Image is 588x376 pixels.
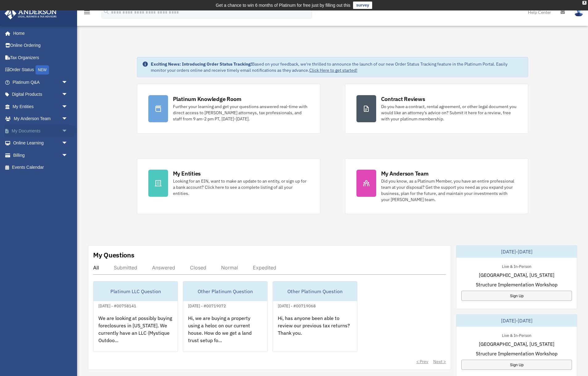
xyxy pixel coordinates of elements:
[183,281,267,301] div: Other Platinum Question
[461,360,572,370] a: Sign Up
[35,65,49,75] div: NEW
[381,95,425,103] div: Contract Reviews
[353,2,372,9] a: survey
[4,64,77,76] a: Order StatusNEW
[183,309,267,358] div: Hi, we are buying a property using a heloc on our current house. How do we get a land trust setup...
[456,314,577,327] div: [DATE]-[DATE]
[93,281,178,352] a: Platinum LLC Question[DATE] - #00758141We are looking at possibly buying foreclosures in [US_STAT...
[497,263,536,269] div: Live & In-Person
[345,158,528,214] a: My Anderson Team Did you know, as a Platinum Member, you have an entire professional team at your...
[273,281,357,352] a: Other Platinum Question[DATE] - #00719068Hi, has anyone been able to review our previous tax retu...
[4,27,74,39] a: Home
[273,302,321,309] div: [DATE] - #00719068
[93,250,134,260] div: My Questions
[183,302,231,309] div: [DATE] - #00719072
[4,149,77,161] a: Billingarrow_drop_down
[151,61,523,73] div: Based on your feedback, we're thrilled to announce the launch of our new Order Status Tracking fe...
[381,103,517,122] div: Do you have a contract, rental agreement, or other legal document you would like an attorney's ad...
[497,332,536,338] div: Live & In-Person
[114,265,137,271] div: Submitted
[83,9,91,16] i: menu
[456,245,577,258] div: [DATE]-[DATE]
[574,8,583,17] img: User Pic
[62,100,74,113] span: arrow_drop_down
[151,61,252,67] strong: Exciting News: Introducing Order Status Tracking!
[476,350,557,357] span: Structure Implementation Workshop
[173,170,201,177] div: My Entities
[4,76,77,88] a: Platinum Q&Aarrow_drop_down
[62,76,74,89] span: arrow_drop_down
[461,291,572,301] a: Sign Up
[62,137,74,150] span: arrow_drop_down
[93,309,178,358] div: We are looking at possibly buying foreclosures in [US_STATE]. We currently have an LLC (Mystique ...
[273,281,357,301] div: Other Platinum Question
[582,1,586,5] div: close
[83,11,91,16] a: menu
[4,39,77,52] a: Online Ordering
[93,265,99,271] div: All
[4,125,77,137] a: My Documentsarrow_drop_down
[103,8,110,15] i: search
[93,302,141,309] div: [DATE] - #00758141
[62,88,74,101] span: arrow_drop_down
[62,113,74,125] span: arrow_drop_down
[221,265,238,271] div: Normal
[4,137,77,149] a: Online Learningarrow_drop_down
[216,2,351,9] div: Get a chance to win 6 months of Platinum for free just by filling out this
[381,170,429,177] div: My Anderson Team
[4,161,77,174] a: Events Calendar
[479,271,554,279] span: [GEOGRAPHIC_DATA], [US_STATE]
[253,265,276,271] div: Expedited
[4,113,77,125] a: My Anderson Teamarrow_drop_down
[62,149,74,162] span: arrow_drop_down
[62,125,74,137] span: arrow_drop_down
[137,158,320,214] a: My Entities Looking for an EIN, want to make an update to an entity, or sign up for a bank accoun...
[173,95,241,103] div: Platinum Knowledge Room
[190,265,206,271] div: Closed
[4,51,77,64] a: Tax Organizers
[183,281,268,352] a: Other Platinum Question[DATE] - #00719072Hi, we are buying a property using a heloc on our curren...
[381,178,517,203] div: Did you know, as a Platinum Member, you have an entire professional team at your disposal? Get th...
[273,309,357,358] div: Hi, has anyone been able to review our previous tax returns? Thank you.
[345,84,528,134] a: Contract Reviews Do you have a contract, rental agreement, or other legal document you would like...
[173,103,309,122] div: Further your learning and get your questions answered real-time with direct access to [PERSON_NAM...
[152,265,175,271] div: Answered
[137,84,320,134] a: Platinum Knowledge Room Further your learning and get your questions answered real-time with dire...
[3,7,59,19] img: Anderson Advisors Platinum Portal
[479,340,554,348] span: [GEOGRAPHIC_DATA], [US_STATE]
[476,281,557,288] span: Structure Implementation Workshop
[309,67,357,73] a: Click Here to get started!
[173,178,309,196] div: Looking for an EIN, want to make an update to an entity, or sign up for a bank account? Click her...
[4,100,77,113] a: My Entitiesarrow_drop_down
[4,88,77,101] a: Digital Productsarrow_drop_down
[93,281,178,301] div: Platinum LLC Question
